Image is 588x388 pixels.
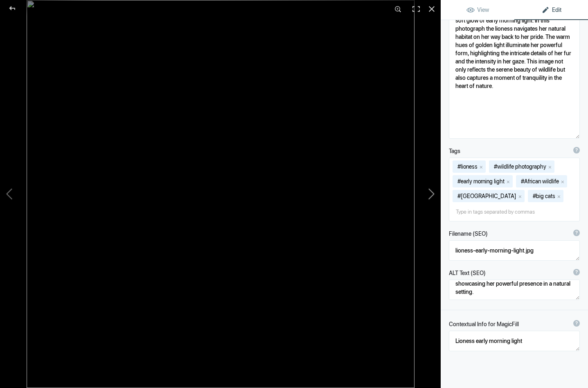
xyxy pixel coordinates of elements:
div: ? [573,147,580,153]
button: Next (arrow right) [379,124,441,264]
button: x [478,164,484,169]
span: View [466,7,489,13]
mat-chip: #early morning light [453,175,513,187]
button: x [547,164,553,169]
mat-chip: #[GEOGRAPHIC_DATA] [453,190,525,202]
b: Contextual Info for MagicFill [449,320,519,328]
b: Filename (SEO) [449,230,488,238]
mat-chip: #lioness [453,160,486,173]
mat-chip: #African wildlife [516,175,567,187]
input: Type in tags separated by commas [453,204,575,219]
span: Edit [541,7,561,13]
button: x [517,193,523,199]
mat-chip: #wildlife photography [489,160,554,173]
button: x [560,178,565,184]
button: x [505,178,511,184]
button: x [556,193,562,199]
div: ? [573,230,580,236]
div: ? [573,269,580,275]
div: ? [573,320,580,327]
mat-chip: #big cats [528,190,563,202]
b: ALT Text (SEO) [449,269,486,277]
b: Tags [449,147,460,155]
